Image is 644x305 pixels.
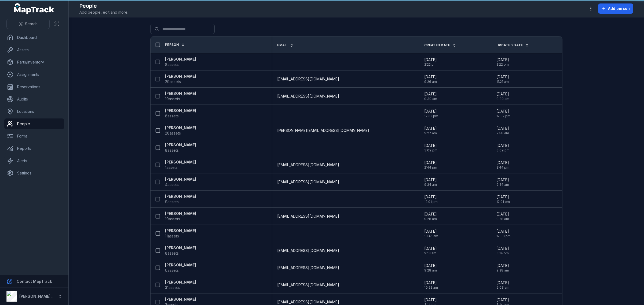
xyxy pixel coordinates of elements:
[165,182,179,187] span: 4 assets
[424,194,438,204] time: 7/10/2025, 12:01:41 PM
[424,251,437,255] span: 9:18 am
[4,168,64,178] a: Settings
[165,142,196,153] a: [PERSON_NAME]8assets
[165,199,179,204] span: 9 assets
[165,62,179,67] span: 8 assets
[496,91,509,97] span: [DATE]
[496,229,511,238] time: 3/7/2025, 12:30:03 PM
[277,214,339,219] span: [EMAIL_ADDRESS][DOMAIN_NAME]
[165,74,196,79] strong: [PERSON_NAME]
[496,263,509,273] time: 3/4/2025, 9:28:56 AM
[424,148,437,152] span: 3:09 pm
[165,177,196,182] strong: [PERSON_NAME]
[424,57,437,62] span: [DATE]
[424,126,437,135] time: 3/4/2025, 9:27:41 AM
[496,165,509,170] span: 2:44 pm
[424,62,437,67] span: 2:22 pm
[165,177,196,187] a: [PERSON_NAME]4assets
[496,246,509,255] time: 5/16/2025, 3:14:33 PM
[424,97,437,101] span: 9:30 am
[424,91,437,97] span: [DATE]
[4,69,64,80] a: Assignments
[165,262,196,273] a: [PERSON_NAME]0assets
[496,194,510,200] span: [DATE]
[424,177,437,183] span: [DATE]
[165,57,196,62] strong: [PERSON_NAME]
[496,160,509,170] time: 6/13/2025, 2:44:57 PM
[79,2,128,10] h2: People
[424,43,450,47] span: Created Date
[496,143,510,152] time: 8/8/2025, 3:09:04 PM
[496,183,509,187] span: 9:24 am
[277,76,339,82] span: [EMAIL_ADDRESS][DOMAIN_NAME]
[598,3,633,14] button: Add person
[165,96,180,102] span: 19 assets
[165,113,179,119] span: 8 assets
[165,280,196,285] strong: [PERSON_NAME]
[424,91,437,101] time: 6/4/2025, 9:30:08 AM
[17,279,52,284] strong: Contact MapTrack
[424,143,437,148] span: [DATE]
[165,228,196,239] a: [PERSON_NAME]11assets
[496,297,509,303] span: [DATE]
[424,126,437,131] span: [DATE]
[165,280,196,290] a: [PERSON_NAME]31assets
[424,80,437,84] span: 9:26 am
[424,200,438,204] span: 12:01 pm
[165,211,196,216] strong: [PERSON_NAME]
[165,159,196,165] strong: [PERSON_NAME]
[165,285,180,290] span: 31 assets
[165,79,181,84] span: 29 assets
[424,131,437,135] span: 9:27 am
[424,109,438,118] time: 6/6/2025, 12:32:38 PM
[424,177,437,187] time: 5/12/2025, 9:24:05 AM
[496,194,510,204] time: 7/10/2025, 12:01:41 PM
[496,57,509,67] time: 8/20/2025, 2:22:10 PM
[496,234,511,238] span: 12:30 pm
[496,217,509,221] span: 9:28 am
[496,143,510,148] span: [DATE]
[4,32,64,43] a: Dashboard
[165,91,196,96] strong: [PERSON_NAME]
[424,165,437,170] span: 2:44 pm
[4,94,64,105] a: Audits
[496,80,509,84] span: 11:21 am
[496,160,509,165] span: [DATE]
[424,74,437,80] span: [DATE]
[4,81,64,92] a: Reservations
[165,74,196,84] a: [PERSON_NAME]29assets
[6,19,50,29] button: Search
[165,216,180,222] span: 10 assets
[165,108,196,113] strong: [PERSON_NAME]
[496,43,523,47] span: Updated Date
[496,229,511,234] span: [DATE]
[277,299,339,305] span: [EMAIL_ADDRESS][DOMAIN_NAME]
[496,62,509,67] span: 2:22 pm
[165,43,185,47] a: Person
[496,280,509,290] time: 3/18/2025, 9:03:27 AM
[424,194,438,200] span: [DATE]
[496,285,509,290] span: 9:03 am
[424,263,437,268] span: [DATE]
[277,282,339,288] span: [EMAIL_ADDRESS][DOMAIN_NAME]
[496,57,509,62] span: [DATE]
[165,159,196,170] a: [PERSON_NAME]1assets
[79,10,128,15] span: Add people, edit and more.
[424,234,438,238] span: 10:45 am
[4,118,64,129] a: People
[277,94,339,99] span: [EMAIL_ADDRESS][DOMAIN_NAME]
[496,200,510,204] span: 12:01 pm
[424,183,437,187] span: 9:24 am
[424,160,437,170] time: 6/13/2025, 2:44:57 PM
[4,155,64,166] a: Alerts
[4,131,64,142] a: Forms
[496,211,509,221] time: 3/4/2025, 9:28:25 AM
[165,125,196,131] strong: [PERSON_NAME]
[277,43,294,47] a: Email
[496,177,509,187] time: 5/12/2025, 9:24:05 AM
[424,229,438,234] span: [DATE]
[165,228,196,233] strong: [PERSON_NAME]
[424,268,437,273] span: 9:28 am
[424,43,456,47] a: Created Date
[424,211,437,217] span: [DATE]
